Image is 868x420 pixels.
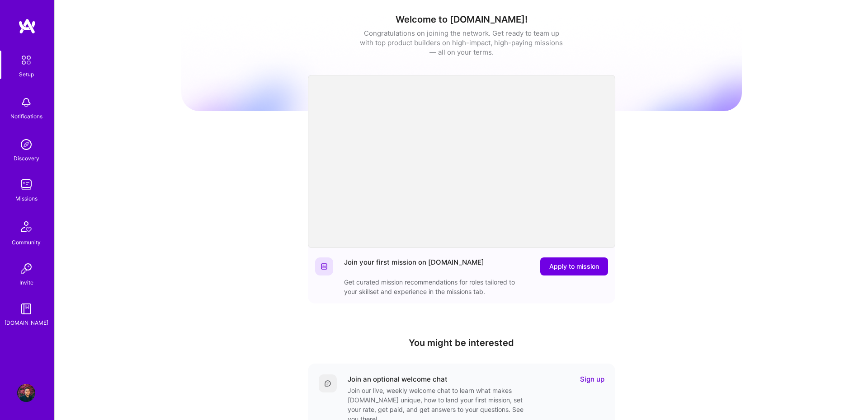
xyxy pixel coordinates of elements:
div: Discovery [14,154,39,163]
img: Website [321,263,328,270]
div: Join an optional welcome chat [348,374,448,384]
img: bell [17,93,35,112]
img: Invite [17,260,35,278]
div: Get curated mission recommendations for roles tailored to your skillset and experience in the mis... [344,277,525,296]
iframe: video [308,75,615,248]
div: Setup [19,70,34,79]
img: Community [15,216,37,238]
img: discovery [17,135,35,154]
img: User Avatar [17,384,35,402]
div: Community [12,238,41,247]
a: User Avatar [15,384,38,402]
div: Congratulations on joining the network. Get ready to team up with top product builders on high-im... [360,28,563,57]
img: teamwork [17,176,35,194]
button: Apply to mission [540,257,608,275]
div: Join your first mission on [DOMAIN_NAME] [344,257,484,275]
h1: Welcome to [DOMAIN_NAME]! [181,14,742,25]
span: Apply to mission [549,262,599,271]
div: [DOMAIN_NAME] [5,318,48,327]
img: guide book [17,300,35,318]
img: setup [17,51,36,70]
h4: You might be interested [308,337,615,348]
img: Comment [324,380,331,387]
div: Missions [15,194,38,203]
div: Notifications [10,112,42,121]
div: Invite [19,278,33,287]
img: logo [18,18,36,34]
a: Sign up [580,374,604,384]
